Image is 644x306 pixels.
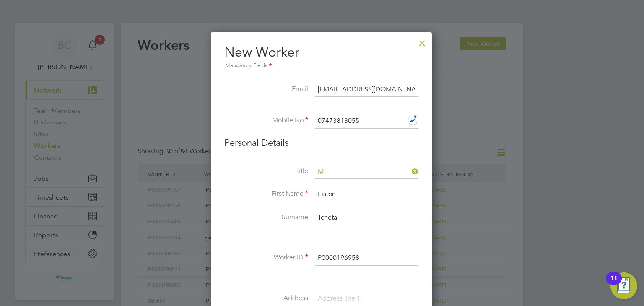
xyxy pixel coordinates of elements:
[409,115,417,125] div: Call: 07473813055
[224,137,418,149] h3: Personal Details
[610,272,637,299] button: Open Resource Center, 11 new notifications
[224,116,308,125] label: Mobile No
[610,278,618,289] div: 11
[224,167,308,176] label: Title
[224,294,308,303] label: Address
[224,253,308,262] label: Worker ID
[224,44,418,70] h2: New Worker
[224,189,308,198] label: First Name
[224,61,418,70] div: Mandatory Fields
[224,213,308,222] label: Surname
[410,115,417,122] img: hfpfyWBK5wQHBAGPgDf9c6qAYOxxMAAAAASUVORK5CYII=
[224,85,308,93] label: Email
[315,166,418,179] input: Select one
